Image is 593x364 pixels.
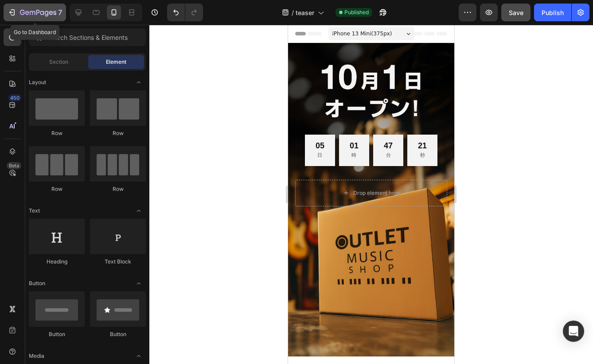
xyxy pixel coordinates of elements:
button: 7 [4,4,66,21]
span: teaser [296,8,314,17]
button: Save [501,4,531,21]
div: Text Block [90,258,146,266]
p: 7 [58,7,62,18]
span: Layout [29,78,46,86]
div: Row [29,129,85,137]
input: Search Sections & Elements [29,28,146,46]
div: Beta [7,162,21,169]
span: Section [49,58,68,66]
div: Heading [29,258,85,266]
div: 450 [8,94,21,101]
span: Toggle open [132,349,146,363]
span: Save [509,9,523,16]
div: Button [29,330,85,338]
span: Toggle open [132,204,146,218]
span: Element [106,58,126,66]
div: Row [90,185,146,193]
span: Toggle open [132,75,146,89]
span: Toggle open [132,276,146,290]
div: Row [29,185,85,193]
span: Media [29,352,44,360]
div: Row [90,129,146,137]
span: / [292,8,294,17]
button: Publish [534,4,571,21]
div: Undo/Redo [167,4,203,21]
iframe: Design area [288,25,454,364]
span: Published [344,8,369,16]
span: Button [29,279,45,287]
div: Publish [542,8,564,17]
div: Open Intercom Messenger [563,321,584,342]
span: Text [29,207,40,215]
div: Button [90,330,146,338]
